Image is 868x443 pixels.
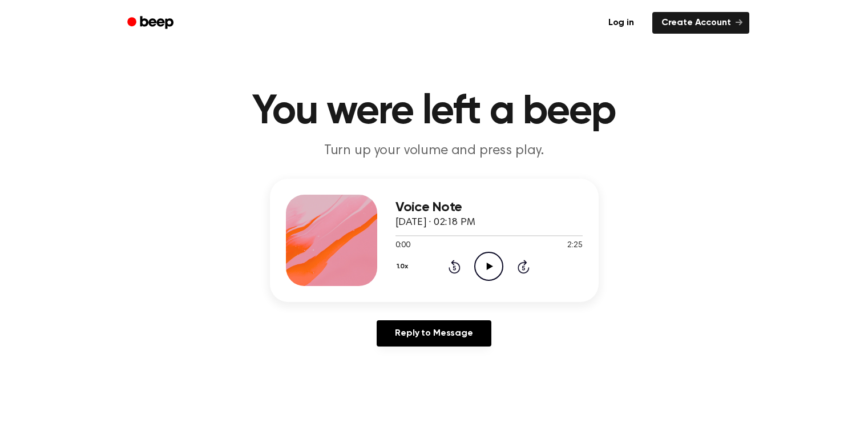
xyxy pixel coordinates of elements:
h3: Voice Note [395,200,583,215]
span: 2:25 [567,240,582,252]
span: [DATE] · 02:18 PM [395,218,475,228]
span: 0:00 [395,240,410,252]
p: Turn up your volume and press play. [215,142,653,160]
a: Log in [597,10,645,36]
h1: You were left a beep [142,91,726,132]
a: Create Account [652,12,749,34]
button: 1.0x [395,257,413,276]
a: Reply to Message [377,320,491,347]
a: Beep [119,12,184,34]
